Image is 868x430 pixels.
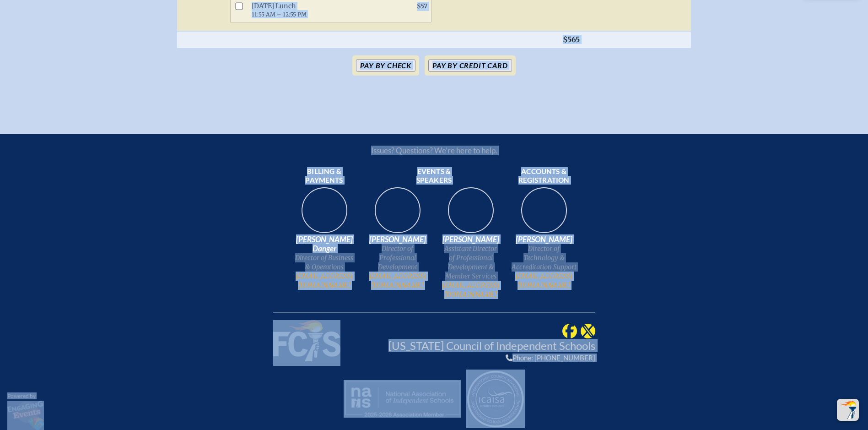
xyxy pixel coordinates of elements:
[839,401,857,419] img: To the top
[401,167,467,185] span: Events & speakers
[388,354,595,362] div: Phone: [PHONE_NUMBER]
[515,185,573,243] img: b1ee34a6-5a78-4519-85b2-7190c4823173
[295,185,354,243] img: 9c64f3fb-7776-47f4-83d7-46a341952595
[511,244,577,272] span: Director of Technology & Accreditation Support
[365,272,431,290] a: [EMAIL_ADDRESS][DOMAIN_NAME]
[7,393,44,399] p: Powered by
[291,167,357,185] span: Billing & payments
[837,399,859,421] button: Scroll Top
[356,59,415,72] button: Pay by Check
[442,185,500,243] img: 545ba9c4-c691-43d5-86fb-b0a622cbeb82
[252,11,307,18] span: 11:55 AM – 12:55 PM
[388,339,595,352] a: [US_STATE] Council of Independent Schools
[273,320,340,361] img: Florida Council of Independent Schools
[344,380,461,418] a: Member, undefined
[428,59,512,72] button: Pay by Credit Card
[273,146,595,155] p: Issues? Questions? We’re here to help.
[562,326,577,334] a: FCIS @ Facebook (FloridaCouncilofIndependentSchools)
[511,167,577,185] span: Accounts & registration
[344,380,461,418] img: NAIS logo
[581,326,595,334] a: FCIS @ Twitter (@FCISNews)
[466,370,525,428] img: ICAISA logo
[291,235,357,253] span: [PERSON_NAME] Danger
[511,235,577,244] span: [PERSON_NAME]
[417,2,427,10] span: $57
[466,370,525,428] a: Member, undefined
[438,235,504,244] span: [PERSON_NAME]
[438,244,504,281] span: Assistant Director of Professional Development & Member Services
[368,185,427,243] img: 94e3d245-ca72-49ea-9844-ae84f6d33c0f
[291,272,357,290] a: [EMAIL_ADDRESS][DOMAIN_NAME]
[511,272,577,290] a: [EMAIL_ADDRESS][DOMAIN_NAME]
[291,253,357,272] span: Director of Business & Operations
[559,31,604,48] th: $565
[365,244,431,272] span: Director of Professional Development
[365,235,431,244] span: [PERSON_NAME]
[438,281,504,299] a: [EMAIL_ADDRESS][DOMAIN_NAME]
